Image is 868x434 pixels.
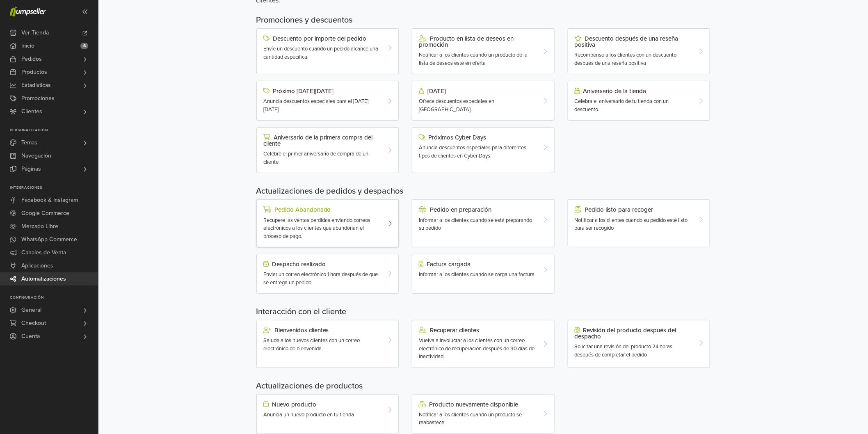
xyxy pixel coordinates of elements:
span: Recupere las ventas perdidas enviando correos electrónicos a los clientes que abandonan el proces... [263,217,370,240]
span: Temas [21,136,37,149]
span: Promociones [21,92,55,105]
div: Descuento después de una reseña positiva [575,35,692,48]
span: Recompense a los clientes con un descuento después de una reseña positiva [575,52,677,66]
span: Vuelva a involucrar a los clientes con un correo electrónico de recuperación después de 90 días d... [419,337,535,360]
div: Pedido listo para recoger [575,206,692,213]
span: Canales de Venta [21,246,66,259]
span: General [21,304,41,317]
div: Producto nuevamente disponible [419,401,536,408]
span: Informar a los clientes cuando se está preparando su pedido [419,217,532,232]
span: WhatsApp Commerce [21,233,77,246]
span: Solicitar una revisión del producto 24 horas después de completar el pedido [575,343,673,358]
span: Notificar a los clientes cuando su pedido esté listo para ser recogido [575,217,688,232]
div: Pedido en preparación [419,206,536,213]
div: Factura cargada [419,261,536,267]
span: Informar a los clientes cuando se carga una factura [419,271,535,278]
span: Automatizaciones [21,272,66,286]
span: Navegación [21,149,51,162]
div: Producto en lista de deseos en promoción [419,35,536,48]
div: Aniversario de la primera compra del cliente [263,134,380,147]
span: Pedidos [21,53,42,66]
span: Salude a los nuevos clientes con un correo electrónico de bienvenida. [263,337,360,352]
span: Páginas [21,162,41,176]
span: Notificar a los clientes cuando un producto se reabastece [419,411,522,426]
div: Despacho realizado [263,261,380,267]
span: 6 [80,43,88,49]
h5: Actualizaciones de pedidos y despachos [256,186,710,196]
div: Bienvenidos clientes [263,327,380,333]
h5: Promociones y descuentos [256,15,710,25]
span: Anuncia descuentos especiales para el [DATE][DATE]. [263,98,368,113]
span: Google Commerce [21,207,69,220]
h5: Interacción con el cliente [256,307,710,317]
div: Próximos Cyber Days [419,134,536,141]
div: Nuevo producto [263,401,380,408]
span: Estadísticas [21,79,51,92]
span: Celebre el primer aniversario de compra de un cliente [263,151,368,165]
span: Ver Tienda [21,26,49,39]
span: Mercado Libre [21,220,58,233]
div: Descuento por importe del pedido [263,35,380,42]
span: Facebook & Instagram [21,194,78,207]
span: Anuncia descuentos especiales para diferentes tipos de clientes en Cyber Days. [419,144,526,159]
span: Notificar a los clientes cuando un producto de la lista de deseos esté en oferta [419,52,528,66]
div: Revisión del producto después del despacho [575,327,692,340]
span: Clientes [21,105,42,118]
div: [DATE] [419,88,536,94]
div: Próximo [DATE][DATE] [263,88,380,94]
span: Productos [21,66,47,79]
span: Cuenta [21,330,40,343]
div: Pedido Abandonado [263,206,380,213]
span: Enviar un correo electrónico 1 hora después de que se entrega un pedido [263,271,378,286]
span: Celebra el aniversario de tu tienda con un descuento. [575,98,669,113]
span: Ofrece descuentos especiales en [GEOGRAPHIC_DATA]. [419,98,494,113]
span: Anuncia un nuevo producto en tu tienda [263,411,354,418]
span: Envíe un descuento cuando un pedido alcance una cantidad específica. [263,46,378,60]
span: Inicio [21,39,34,53]
span: Checkout [21,317,46,330]
span: Aplicaciones [21,259,53,272]
div: Recuperar clientes [419,327,536,333]
p: Integraciones [10,185,98,190]
p: Personalización [10,128,98,133]
h5: Actualizaciones de productos [256,381,710,391]
div: Aniversario de la tienda [575,88,692,94]
p: Configuración [10,295,98,300]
